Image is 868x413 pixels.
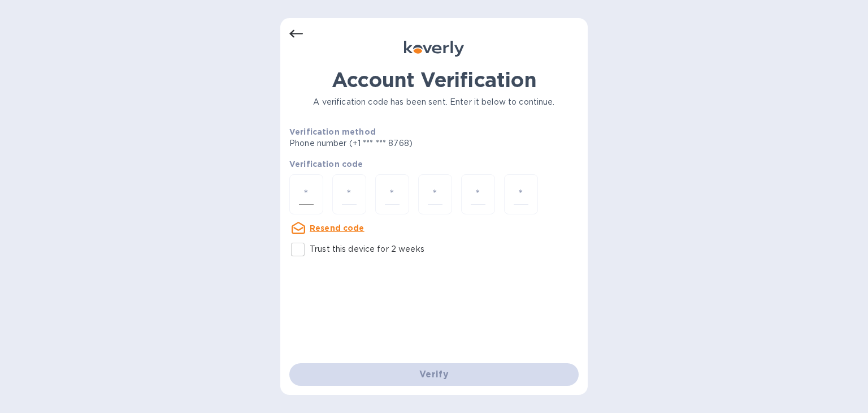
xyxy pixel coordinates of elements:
[310,223,364,233] u: Resend code
[289,158,579,170] p: Verification code
[310,243,424,255] p: Trust this device for 2 weeks
[289,68,579,92] h1: Account Verification
[289,96,579,108] p: A verification code has been sent. Enter it below to continue.
[289,127,376,136] b: Verification method
[289,137,499,149] p: Phone number (+1 *** *** 8768)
